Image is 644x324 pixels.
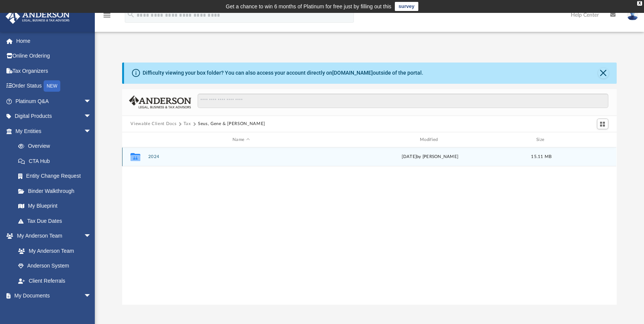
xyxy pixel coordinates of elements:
[526,136,557,143] div: Size
[11,139,103,154] a: Overview
[127,10,135,19] i: search
[84,94,99,109] span: arrow_drop_down
[11,258,99,274] a: Anderson System
[84,229,99,244] span: arrow_drop_down
[11,273,99,288] a: Client Referrals
[5,288,99,304] a: My Documentsarrow_drop_down
[5,109,103,124] a: Digital Productsarrow_drop_down
[11,243,95,258] a: My Anderson Team
[627,9,638,20] img: User Pic
[11,169,103,184] a: Entity Change Request
[84,288,99,304] span: arrow_drop_down
[148,155,334,160] button: 2024
[337,154,523,161] div: [DATE] by [PERSON_NAME]
[84,124,99,139] span: arrow_drop_down
[637,1,642,6] div: close
[598,68,609,78] button: Close
[84,109,99,124] span: arrow_drop_down
[5,78,103,94] a: Order StatusNEW
[44,80,60,92] div: NEW
[143,69,423,77] div: Difficulty viewing your box folder? You can also access your account directly on outside of the p...
[102,14,112,20] a: menu
[597,119,608,129] button: Switch to Grid View
[5,63,103,78] a: Tax Organizers
[5,33,103,49] a: Home
[5,94,103,109] a: Platinum Q&Aarrow_drop_down
[102,11,112,20] i: menu
[5,124,103,139] a: My Entitiesarrow_drop_down
[198,94,608,108] input: Search files and folders
[226,2,391,11] div: Get a chance to win 6 months of Platinum for free just by filling out this
[122,147,616,305] div: grid
[3,9,72,24] img: Anderson Advisors Platinum Portal
[11,199,99,214] a: My Blueprint
[11,183,103,199] a: Binder Walkthrough
[184,121,191,127] button: Tax
[5,229,99,244] a: My Anderson Teamarrow_drop_down
[332,70,373,76] a: [DOMAIN_NAME]
[560,136,613,143] div: id
[337,136,523,143] div: Modified
[531,155,552,159] span: 15.11 MB
[130,121,176,127] button: Viewable Client Docs
[5,49,103,64] a: Online Ordering
[148,136,334,143] div: Name
[126,136,145,143] div: id
[198,121,265,127] button: Seus, Gene & [PERSON_NAME]
[395,2,418,11] a: survey
[11,153,103,169] a: CTA Hub
[11,213,103,229] a: Tax Due Dates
